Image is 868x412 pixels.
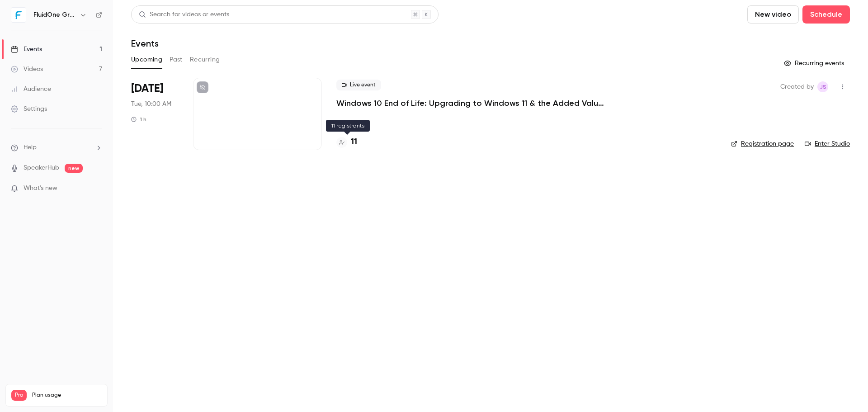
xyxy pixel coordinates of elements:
h6: FluidOne Group [33,10,76,19]
span: [DATE] [131,81,163,96]
span: new [65,164,83,173]
span: Pro [11,390,27,401]
a: SpeakerHub [24,163,59,173]
span: Josh Slinger [817,81,828,92]
h4: 11 [351,136,357,148]
span: Created by [780,81,814,92]
div: 1 h [131,116,146,123]
div: Audience [11,85,51,94]
button: Recurring events [780,56,850,71]
span: What's new [24,184,57,193]
a: 11 [336,136,357,148]
button: New video [747,5,799,24]
iframe: Noticeable Trigger [91,185,102,193]
span: Live event [336,80,381,90]
a: Enter Studio [805,139,850,148]
a: Windows 10 End of Life: Upgrading to Windows 11 & the Added Value of Business Premium [336,98,608,109]
a: Registration page [731,139,794,148]
span: JS [820,81,826,92]
span: Tue, 10:00 AM [131,99,171,109]
div: Settings [11,104,47,114]
h1: Events [131,38,159,49]
div: Videos [11,65,43,74]
div: Sep 9 Tue, 10:00 AM (Europe/London) [131,78,179,150]
button: Schedule [802,5,850,24]
span: Help [24,143,37,152]
img: FluidOne Group [11,8,26,22]
li: help-dropdown-opener [11,143,102,152]
div: Events [11,45,42,54]
button: Recurring [190,52,220,67]
button: Upcoming [131,52,162,67]
div: Search for videos or events [139,10,229,19]
span: Plan usage [32,392,102,399]
button: Past [170,52,183,67]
